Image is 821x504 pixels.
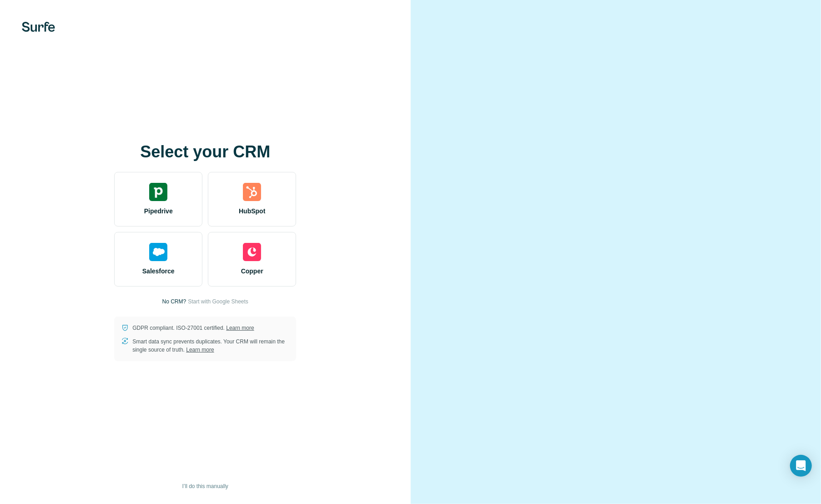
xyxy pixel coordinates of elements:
[149,243,167,261] img: salesforce's logo
[132,324,254,332] p: GDPR compliant. ISO-27001 certified.
[149,183,167,201] img: pipedrive's logo
[186,347,214,353] a: Learn more
[22,22,55,32] img: Surfe's logo
[162,297,186,306] p: No CRM?
[132,338,289,354] p: Smart data sync prevents duplicates. Your CRM will remain the single source of truth.
[226,325,254,331] a: Learn more
[176,479,235,493] button: I’ll do this manually
[241,267,263,276] span: Copper
[188,297,248,306] button: Start with Google Sheets
[144,207,173,216] span: Pipedrive
[243,243,261,261] img: copper's logo
[239,207,265,216] span: HubSpot
[182,482,228,490] span: I’ll do this manually
[142,267,175,276] span: Salesforce
[243,183,261,201] img: hubspot's logo
[114,143,296,161] h1: Select your CRM
[790,455,812,477] div: Open Intercom Messenger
